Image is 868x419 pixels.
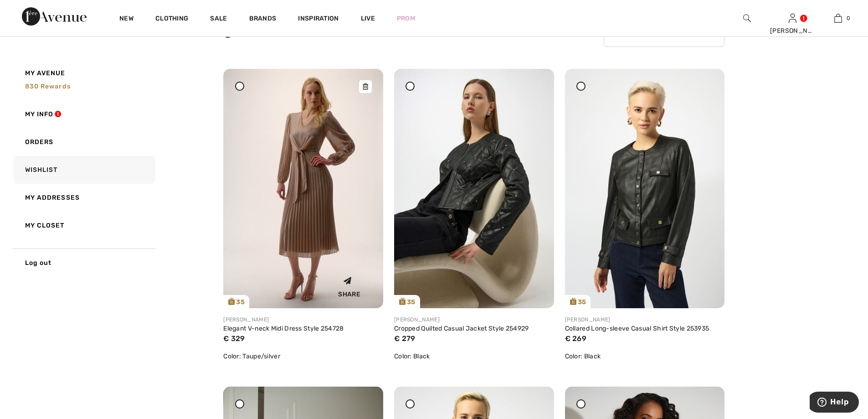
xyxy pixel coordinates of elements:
span: € 279 [394,334,416,343]
img: My Bag [834,13,842,24]
div: [PERSON_NAME] [223,316,383,324]
iframe: Opens a widget where you can find more information [810,392,859,414]
a: Brands [249,15,277,24]
img: search the website [743,13,751,24]
a: Sale [210,15,227,24]
img: 1ère Avenue [22,7,87,26]
div: Color: Taupe/silver [223,352,383,361]
a: New [119,15,134,24]
div: [PERSON_NAME] [770,26,815,36]
div: Color: Black [565,352,725,361]
div: Color: Black [394,352,554,361]
span: € 329 [223,334,245,343]
a: Sign In [789,14,796,22]
img: My Info [789,13,796,24]
a: Cropped Quilted Casual Jacket Style 254929 [394,325,529,332]
img: joseph-ribkoff-dresses-jumpsuits-taupe-silver_254728_1_5842_search.jpg [223,69,383,308]
img: joseph-ribkoff-jackets-blazers-black_254929b_1_287a_search.jpg [394,69,554,308]
a: 35 [565,69,725,308]
a: Wishlist [12,156,155,184]
span: Inspiration [298,15,339,24]
a: Orders [12,128,155,156]
div: [PERSON_NAME] [565,316,725,324]
a: Log out [12,248,155,277]
a: My Addresses [12,184,155,212]
a: Live [361,14,375,23]
a: Collared Long-sleeve Casual Shirt Style 253935 [565,325,709,332]
span: 0 [847,14,850,22]
a: My Closet [12,212,155,239]
span: € 269 [565,334,587,343]
img: joseph-ribkoff-jackets-blazers-black_253935_2_8725_search.jpg [565,69,725,308]
span: My Avenue [25,68,66,78]
a: Clothing [155,15,188,24]
a: 0 [816,13,860,24]
span: 830 rewards [25,83,71,90]
a: My Info [12,100,155,128]
a: 35 [223,69,383,308]
div: Share [322,269,376,301]
a: Prom [397,14,415,23]
div: [PERSON_NAME] [394,316,554,324]
a: Elegant V-neck Midi Dress Style 254728 [223,325,344,332]
a: 35 [394,69,554,308]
